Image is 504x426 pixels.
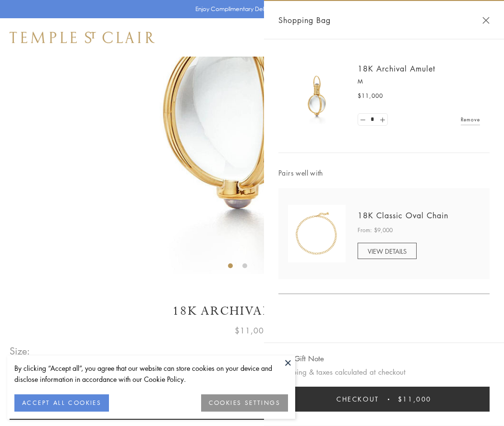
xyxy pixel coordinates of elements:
[461,114,480,125] a: Remove
[235,324,269,337] span: $11,000
[278,366,490,378] p: Shipping & taxes calculated at checkout
[278,14,331,26] span: Shopping Bag
[336,394,379,404] span: Checkout
[10,343,31,359] span: Size:
[288,67,346,125] img: 18K Archival Amulet
[358,114,368,126] a: Set quantity to 0
[358,63,435,74] a: 18K Archival Amulet
[398,394,432,404] span: $11,000
[201,394,288,412] button: COOKIES SETTINGS
[278,353,324,365] button: Add Gift Note
[14,394,109,412] button: ACCEPT ALL COOKIES
[358,77,480,86] p: M
[278,167,490,178] span: Pairs well with
[14,363,288,385] div: By clicking “Accept all”, you agree that our website can store cookies on your device and disclos...
[288,205,346,262] img: N88865-OV18
[358,210,448,221] a: 18K Classic Oval Chain
[358,243,417,259] a: VIEW DETAILS
[358,225,393,235] span: From: $9,000
[482,17,490,24] button: Close Shopping Bag
[278,387,490,412] button: Checkout $11,000
[368,247,407,256] span: VIEW DETAILS
[10,303,494,319] h1: 18K Archival Amulet
[10,32,155,43] img: Temple St. Clair
[377,114,387,126] a: Set quantity to 2
[358,91,383,101] span: $11,000
[195,4,304,14] p: Enjoy Complimentary Delivery & Returns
